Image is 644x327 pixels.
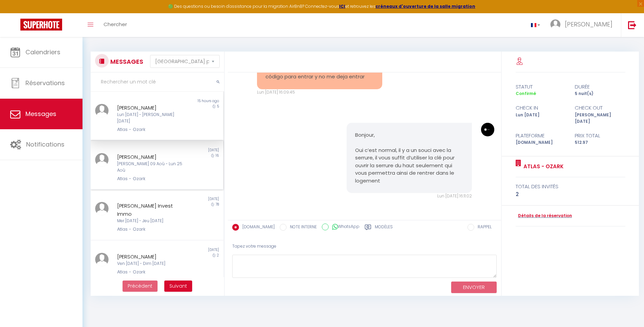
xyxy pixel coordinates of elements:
[570,104,630,112] div: check out
[232,238,497,255] div: Tapez votre message
[239,224,275,231] label: [DOMAIN_NAME]
[570,91,630,97] div: 5 nuit(s)
[216,153,219,158] span: 16
[157,247,223,253] div: [DATE]
[109,54,143,69] h3: MESSAGES
[217,104,219,109] span: 5
[570,139,630,146] div: 512.97
[521,162,564,171] a: Atlas - Ozark
[98,13,132,37] a: Chercher
[516,213,572,219] a: Détails de la réservation
[511,112,571,125] div: Lun [DATE]
[257,89,383,96] div: Lun [DATE] 16:09:45
[164,281,192,292] button: Next
[550,19,560,30] img: ...
[628,21,637,29] img: logout
[355,131,464,185] pre: Bonjour, Oui c’est normal, il y a un souci avec la serrure, il vous suffit d’utiliser la clé pour...
[117,253,186,261] div: [PERSON_NAME]
[5,3,26,23] button: Ouvrir le widget de chat LiveChat
[287,224,317,231] label: NOTE INTERNE
[265,65,374,81] pre: Hola buenas estoy introduciendo el código para entrar y no me deja entrar
[117,126,186,133] div: Atlas - Ozark
[95,202,109,215] img: ...
[511,132,571,140] div: Plateforme
[570,83,630,91] div: durée
[95,253,109,266] img: ...
[565,20,612,28] span: [PERSON_NAME]
[511,104,571,112] div: check in
[169,283,187,289] span: Suivant
[123,281,158,292] button: Previous
[117,161,186,174] div: [PERSON_NAME] 09 Aoû - Lun 25 Aoû
[25,79,65,87] span: Réservations
[157,98,223,104] div: 15 hours ago
[20,19,62,31] img: Super Booking
[474,224,492,231] label: RAPPEL
[511,139,571,146] div: [DOMAIN_NAME]
[545,13,621,37] a: ... [PERSON_NAME]
[95,153,109,167] img: ...
[117,104,186,112] div: [PERSON_NAME]
[25,48,60,56] span: Calendriers
[26,140,65,149] span: Notifications
[117,202,186,218] div: [PERSON_NAME] Invest Immo
[104,21,127,28] span: Chercher
[451,282,497,293] button: ENVOYER
[516,182,625,191] div: total des invités
[217,253,219,258] span: 2
[117,226,186,233] div: Atlas - Ozark
[481,123,495,136] img: ...
[511,83,571,91] div: statut
[339,3,345,9] a: ICI
[516,190,625,198] div: 2
[347,193,472,199] div: Lun [DATE] 16:11:02
[157,196,223,202] div: [DATE]
[216,202,219,207] span: 78
[25,110,56,118] span: Messages
[516,91,536,96] span: Confirmé
[329,224,360,231] label: WhatsApp
[375,224,393,232] label: Modèles
[375,3,475,9] a: créneaux d'ouverture de la salle migration
[91,73,224,92] input: Rechercher un mot clé
[117,153,186,161] div: [PERSON_NAME]
[570,132,630,140] div: Prix total
[95,104,109,117] img: ...
[128,283,152,289] span: Précédent
[117,112,186,124] div: Lun [DATE] - [PERSON_NAME] [DATE]
[117,175,186,182] div: Atlas - Ozark
[117,261,186,267] div: Ven [DATE] - Dim [DATE]
[117,218,186,224] div: Mer [DATE] - Jeu [DATE]
[157,148,223,153] div: [DATE]
[570,112,630,125] div: [PERSON_NAME] [DATE]
[117,269,186,275] div: Atlas - Ozark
